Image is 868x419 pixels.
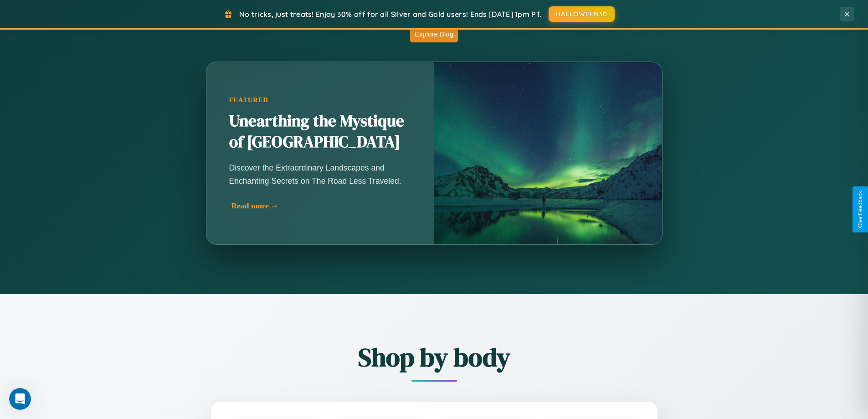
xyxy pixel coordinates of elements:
[857,191,863,228] div: Give Feedback
[229,111,411,153] h2: Unearthing the Mystique of [GEOGRAPHIC_DATA]
[549,6,615,22] button: HALLOWEEN30
[239,10,542,19] span: No tricks, just treats! Enjoy 30% off for all Silver and Gold users! Ends [DATE] 1pm PT.
[410,26,458,42] button: Explore Blog
[161,340,708,375] h2: Shop by body
[9,388,31,410] iframe: Intercom live chat
[231,201,414,211] div: Read more →
[229,161,411,187] p: Discover the Extraordinary Landscapes and Enchanting Secrets on The Road Less Traveled.
[229,96,411,104] div: Featured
